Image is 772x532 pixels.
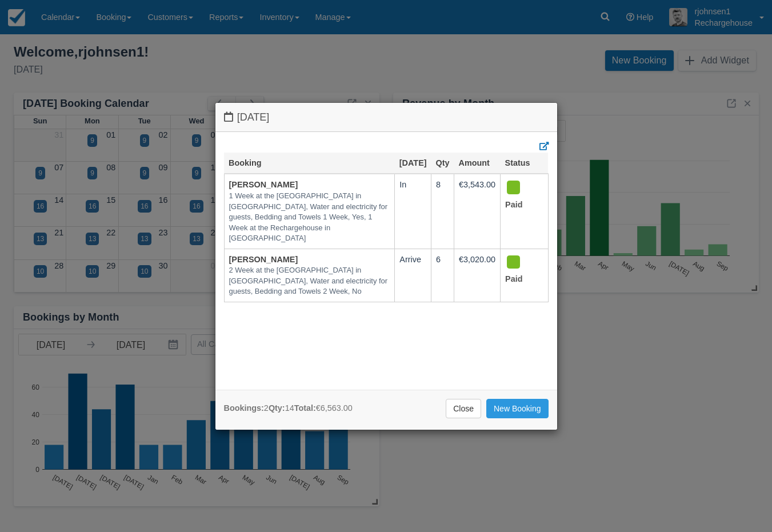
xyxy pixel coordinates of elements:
a: [PERSON_NAME] [229,255,298,264]
a: Close [446,399,481,418]
a: Booking [229,158,262,167]
a: Amount [459,158,490,167]
a: [DATE] [399,158,427,167]
a: Status [505,158,530,167]
strong: Bookings: [224,403,264,413]
td: €3,543.00 [454,174,501,249]
td: In [395,174,431,249]
td: Arrive [395,249,431,302]
h4: [DATE] [224,111,549,123]
strong: Total: [294,403,316,413]
em: 1 Week at the [GEOGRAPHIC_DATA] in [GEOGRAPHIC_DATA], Water and electricity for guests, Bedding a... [229,191,390,244]
em: 2 Week at the [GEOGRAPHIC_DATA] in [GEOGRAPHIC_DATA], Water and electricity for guests, Bedding a... [229,265,390,297]
a: New Booking [486,399,549,418]
td: 6 [431,249,454,302]
div: 2 14 €6,563.00 [224,402,353,414]
strong: Qty: [269,403,285,413]
td: 8 [431,174,454,249]
div: Paid [505,179,533,214]
td: €3,020.00 [454,249,501,302]
a: Qty [436,158,450,167]
div: Paid [505,254,533,289]
a: [PERSON_NAME] [229,180,298,189]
